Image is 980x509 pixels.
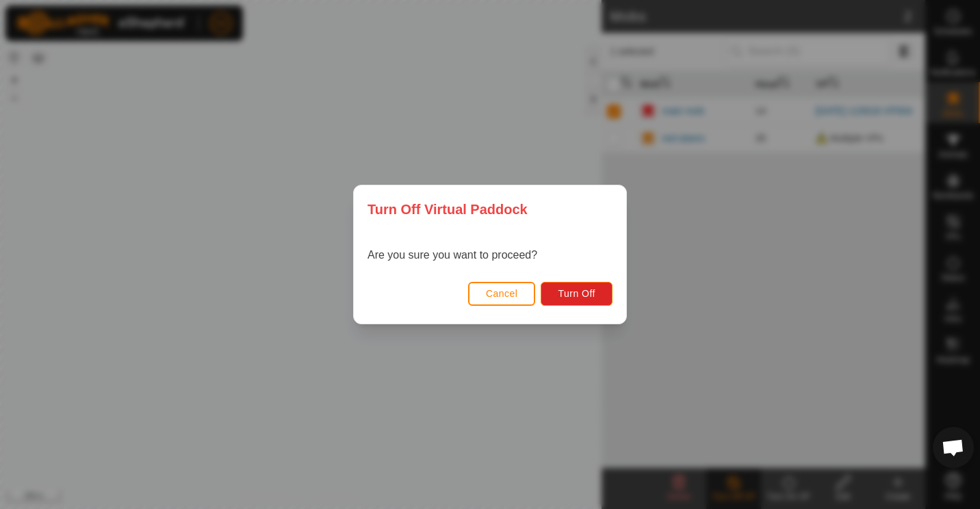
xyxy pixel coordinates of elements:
span: Cancel [486,288,518,299]
div: Open chat [933,427,974,468]
button: Cancel [468,282,536,306]
p: Are you sure you want to proceed? [367,247,537,263]
span: Turn Off [558,288,595,299]
button: Turn Off [541,282,612,306]
span: Turn Off Virtual Paddock [367,199,528,220]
